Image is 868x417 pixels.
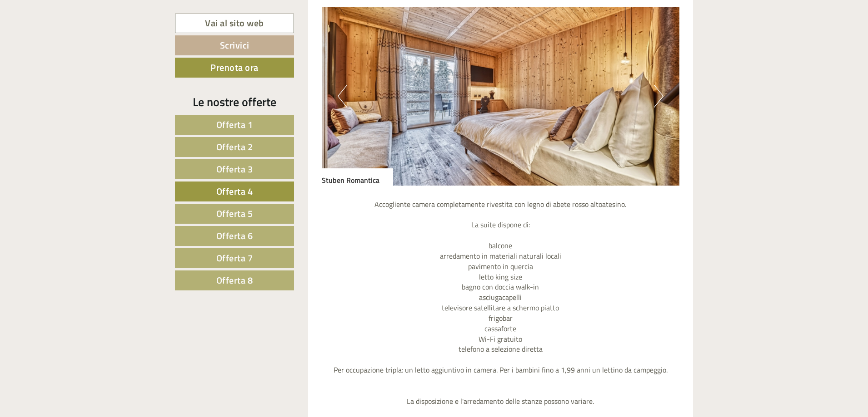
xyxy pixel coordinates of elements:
span: Offerta 3 [216,162,253,176]
a: Vai al sito web [175,14,294,33]
span: Offerta 5 [216,206,253,221]
span: Offerta 6 [216,229,253,243]
div: Le nostre offerte [175,93,294,110]
span: Offerta 2 [216,140,253,154]
span: Offerta 4 [216,184,253,198]
button: Previous [338,85,347,108]
span: Offerta 7 [216,251,253,265]
img: image [322,7,680,186]
a: Prenota ora [175,58,294,78]
span: Offerta 1 [216,118,253,132]
p: Accogliente camera completamente rivestita con legno di abete rosso altoatesino. La suite dispone... [322,199,680,407]
button: Next [654,85,663,108]
span: Offerta 8 [216,273,253,287]
div: Stuben Romantica [322,168,393,186]
a: Scrivici [175,35,294,55]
